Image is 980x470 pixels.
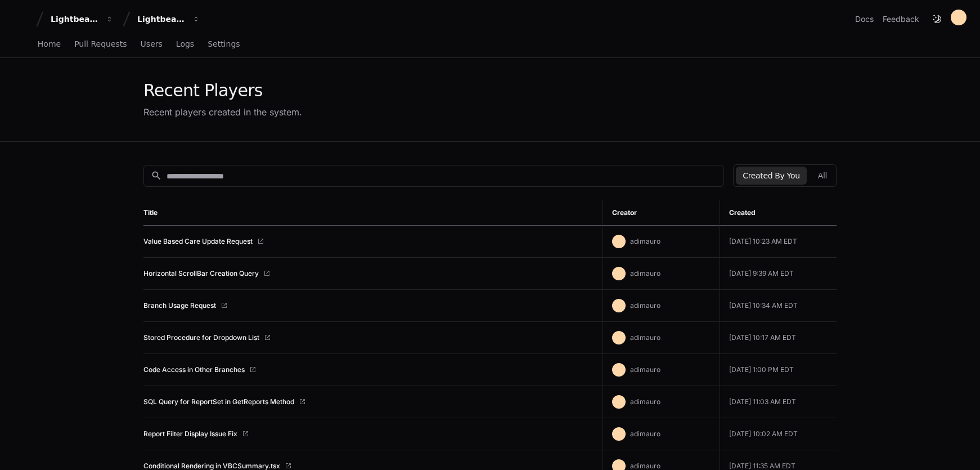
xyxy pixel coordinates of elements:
span: adimauro [630,429,660,438]
div: Lightbeam Health Solutions [137,14,186,25]
a: SQL Query for ReportSet in GetReports Method [143,397,294,406]
td: [DATE] 10:34 AM EDT [720,290,837,322]
a: Code Access in Other Branches [143,365,245,374]
span: adimauro [630,365,660,374]
a: Home [38,32,61,57]
td: [DATE] 10:02 AM EDT [720,418,837,450]
span: Home [38,41,61,47]
td: [DATE] 9:39 AM EDT [720,258,837,290]
button: Feedback [883,14,919,25]
a: Value Based Care Update Request [143,237,253,246]
td: [DATE] 1:00 PM EDT [720,354,837,386]
button: All [811,167,834,185]
a: Users [141,32,163,57]
div: Recent Players [143,80,302,101]
button: Lightbeam Health [46,9,118,29]
span: adimauro [630,462,660,470]
a: Horizontal ScrollBar Creation Query [143,269,259,278]
span: adimauro [630,397,660,406]
a: Branch Usage Request [143,301,216,310]
div: Lightbeam Health [51,14,99,25]
a: Stored Procedure for Dropdown List [143,333,259,342]
div: Recent players created in the system. [143,105,302,119]
a: Settings [208,32,240,57]
td: [DATE] 10:23 AM EDT [720,226,837,258]
span: Users [141,41,163,47]
td: [DATE] 11:03 AM EDT [720,386,837,418]
span: Pull Requests [74,41,127,47]
span: adimauro [630,333,660,342]
span: Settings [208,41,240,47]
a: Docs [855,14,874,25]
span: adimauro [630,237,660,245]
td: [DATE] 10:17 AM EDT [720,322,837,354]
span: adimauro [630,301,660,310]
mat-icon: search [151,170,162,181]
button: Created By You [736,167,806,185]
th: Created [720,200,837,226]
a: Logs [176,32,194,57]
span: adimauro [630,269,660,277]
a: Report Filter Display Issue Fix [143,429,237,438]
a: Pull Requests [74,32,127,57]
th: Title [143,200,603,226]
th: Creator [603,200,720,226]
button: Lightbeam Health Solutions [133,9,205,29]
span: Logs [176,41,194,47]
